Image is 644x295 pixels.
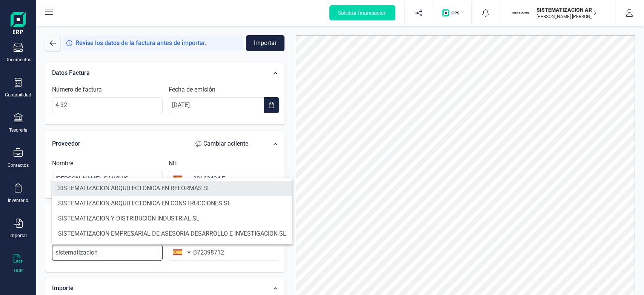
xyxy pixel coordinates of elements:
[5,92,31,98] div: Contabilidad
[329,5,395,20] button: Solicitar financiación
[52,284,74,292] span: Importe
[52,85,102,94] label: Número de factura
[188,136,256,151] button: Cambiar acliente
[442,9,462,17] img: Logo de OPS
[509,1,606,25] button: SISISTEMATIZACION ARQUITECTONICA EN REFORMAS SL[PERSON_NAME] [PERSON_NAME]
[52,159,73,168] label: Nombre
[11,12,26,36] img: Logo Finanedi
[8,197,28,203] div: Inventario
[52,196,292,211] li: SISTEMATIZACION ARQUITECTONICA EN CONSTRUCCIONES SL
[438,1,467,25] button: Logo de OPS
[338,9,387,17] span: Solicitar financiación
[536,6,597,14] p: SISTEMATIZACION ARQUITECTONICA EN REFORMAS SL
[246,35,284,51] button: Importar
[9,233,27,239] div: Importar
[536,14,597,20] p: [PERSON_NAME] [PERSON_NAME]
[169,159,178,168] label: NIF
[52,226,292,241] li: SISTEMATIZACION EMPRESARIAL DE ASESORIA DESARROLLO E INVESTIGACION SL
[52,136,256,151] div: Proveedor
[8,162,29,168] div: Contactos
[48,65,260,81] div: Datos Factura
[169,85,215,94] label: Fecha de emisión
[203,139,248,148] span: Cambiar a cliente
[52,211,292,226] li: SISTEMATIZACION Y DISTRIBUCION INDUSTRIAL SL
[14,268,23,274] div: OCR
[52,181,292,196] li: SISTEMATIZACION ARQUITECTONICA EN REFORMAS SL
[9,127,28,133] div: Tesorería
[75,39,206,48] span: Revise los datos de la factura antes de importar.
[512,5,529,21] img: SI
[5,57,31,63] div: Documentos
